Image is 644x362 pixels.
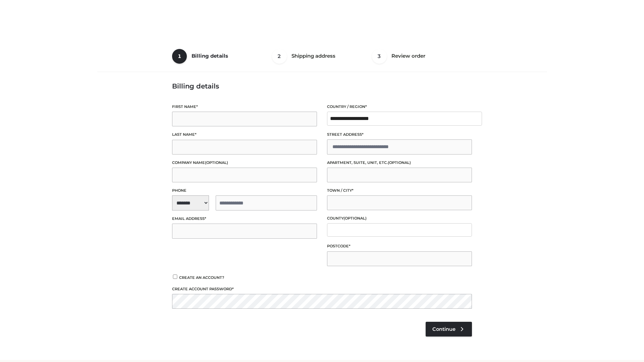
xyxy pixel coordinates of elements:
label: Last name [172,131,317,138]
label: County [327,215,472,222]
label: Town / City [327,187,472,194]
span: 2 [272,49,287,64]
span: Continue [432,326,455,332]
span: Billing details [192,53,228,59]
label: Country / Region [327,104,472,110]
span: Create an account? [179,275,224,280]
span: 3 [372,49,387,64]
label: Postcode [327,243,472,249]
span: Shipping address [291,53,335,59]
span: 1 [172,49,187,64]
span: (optional) [205,160,228,165]
label: Email address [172,216,317,222]
label: Street address [327,131,472,138]
span: (optional) [343,216,367,221]
a: Continue [426,322,472,337]
label: Phone [172,187,317,194]
label: Company name [172,160,317,166]
h3: Billing details [172,82,472,90]
span: Review order [391,53,425,59]
label: First name [172,104,317,110]
span: (optional) [388,160,411,165]
input: Create an account? [172,275,178,279]
label: Create account password [172,286,472,292]
label: Apartment, suite, unit, etc. [327,160,472,166]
